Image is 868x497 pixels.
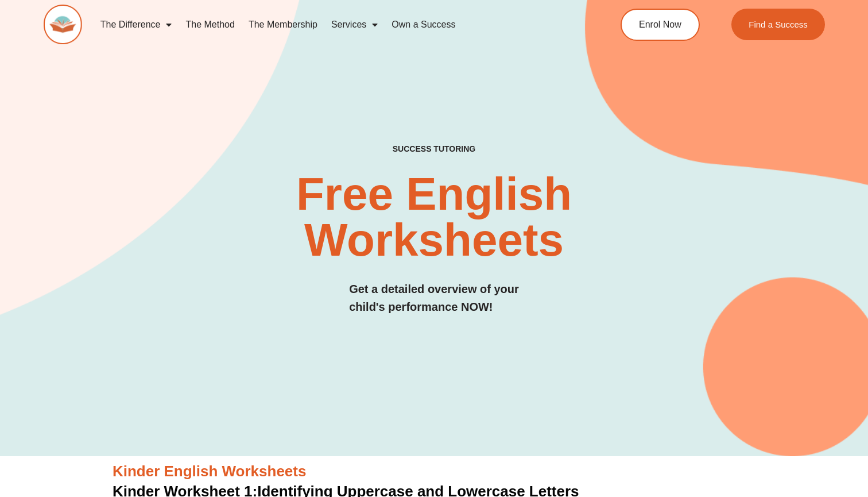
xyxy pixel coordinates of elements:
h4: SUCCESS TUTORING​ [319,144,550,154]
a: Find a Success [731,9,825,40]
a: Own a Success [385,11,462,38]
a: The Membership [242,11,324,38]
a: Services [324,11,385,38]
h3: Get a detailed overview of your child's performance NOW! [349,280,519,316]
a: The Difference [94,11,179,38]
a: Enrol Now [621,9,700,41]
a: The Method [179,11,241,38]
h3: Kinder English Worksheets [113,462,755,481]
span: Enrol Now [639,20,681,29]
nav: Menu [94,11,576,38]
span: Find a Success [749,20,808,29]
h2: Free English Worksheets​ [176,171,692,263]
